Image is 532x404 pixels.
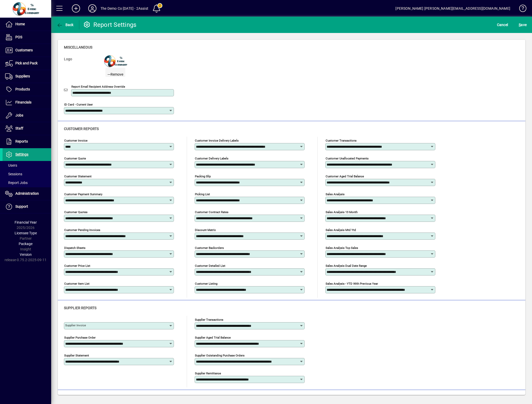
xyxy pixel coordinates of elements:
span: Miscellaneous [64,45,92,49]
mat-label: ID Card - Current User [64,103,93,106]
span: Products [15,87,30,91]
mat-label: Sales analysis mtd ytd [326,228,356,232]
mat-label: Customer Backorders [195,246,224,250]
mat-label: Packing Slip [195,175,211,178]
mat-label: Customer Listing [195,282,217,285]
a: POS [3,31,51,44]
span: Financial Year [15,220,37,224]
a: Knowledge Base [515,1,526,18]
span: Support [15,204,28,209]
a: Products [3,83,51,96]
mat-label: Sales analysis top sales [326,246,358,250]
span: Licensee Type [15,231,37,235]
mat-label: Customer Item List [64,282,90,285]
span: Settings [15,152,28,156]
span: Cancel [497,21,508,29]
span: Package [19,242,32,246]
mat-label: Customer quotes [64,210,87,214]
span: ave [519,21,527,29]
mat-label: Customer delivery labels [195,157,228,160]
mat-label: Supplier statement [64,354,89,357]
a: Customers [3,44,51,57]
mat-label: Customer pending invoices [64,228,100,232]
mat-label: Customer quote [64,157,86,160]
div: The Demo Co [DATE] - 2Assist [101,4,148,13]
a: Reports [3,135,51,148]
span: Supplier reports [64,306,96,310]
span: Administration [15,191,39,195]
mat-label: Sales analysis dual date range [326,264,367,268]
span: Home [15,22,25,26]
mat-label: Discount Matrix [195,228,216,232]
mat-label: Report Email Recipient Address Override [71,85,125,88]
mat-label: Customer statement [64,175,92,178]
span: Version [20,252,32,257]
span: Back [57,23,74,27]
mat-label: Picking List [195,192,210,196]
a: Report Jobs [3,178,51,187]
button: Cancel [496,20,509,29]
div: [PERSON_NAME] [PERSON_NAME][EMAIL_ADDRESS][DOMAIN_NAME] [395,4,510,13]
mat-label: Customer Detailed List [195,264,225,268]
mat-label: Customer unallocated payments [326,157,369,160]
a: Financials [3,96,51,109]
mat-label: Supplier outstanding purchase orders [195,354,245,357]
span: Staff [15,126,23,130]
mat-label: Sales analysis [326,192,345,196]
span: Customer reports [64,127,99,131]
span: Remove [107,72,123,77]
button: Add [68,4,84,13]
button: Back [55,20,75,29]
mat-label: Sales analysis - YTD with previous year [326,282,378,285]
a: Jobs [3,109,51,122]
span: Reports [15,139,28,143]
span: Pick and Pack [15,61,38,65]
a: Staff [3,122,51,135]
mat-label: Supplier aged trial balance [195,336,231,339]
button: Profile [84,4,101,13]
span: Suppliers [15,74,30,78]
span: Jobs [15,113,23,117]
a: Users [3,161,51,170]
mat-label: Customer aged trial balance [326,175,364,178]
button: Remove [105,68,125,77]
a: Administration [3,187,51,200]
span: Customers [15,48,33,52]
mat-label: Customer Payment Summary [64,192,102,196]
span: Financials [15,100,31,104]
mat-label: Supplier purchase order [64,336,96,339]
mat-label: Customer Contract Rates [195,210,228,214]
span: Sessions [5,172,22,176]
mat-label: Sales analysis 13 month [326,210,358,214]
a: Pick and Pack [3,57,51,70]
span: Users [5,163,17,167]
mat-label: Supplier remittance [195,372,221,375]
mat-label: Customer transactions [326,139,357,142]
div: Report Settings [83,21,137,29]
span: S [519,23,521,27]
mat-label: Customer Price List [64,264,90,268]
mat-label: Supplier transactions [195,318,223,321]
a: Sessions [3,170,51,178]
span: Report Jobs [5,181,28,185]
a: Suppliers [3,70,51,83]
mat-label: Customer invoice delivery labels [195,139,239,142]
mat-label: Customer invoice [64,139,87,142]
a: Support [3,200,51,213]
label: Logo [60,56,99,77]
app-page-header-button: Back [51,20,79,29]
mat-label: Dispatch sheets [64,246,85,250]
a: Home [3,18,51,31]
span: POS [15,35,22,39]
mat-label: Supplier invoice [65,324,86,327]
button: Save [517,20,528,29]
